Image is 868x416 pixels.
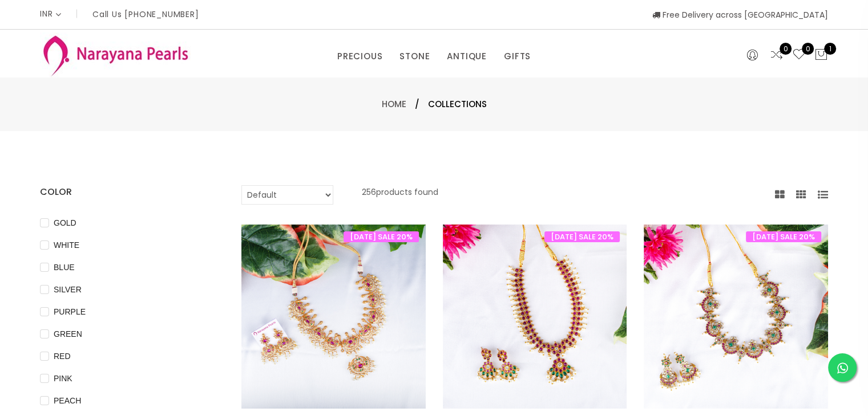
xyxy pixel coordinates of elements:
[49,328,87,340] span: GREEN
[770,48,784,63] a: 0
[40,185,207,199] h4: COLOR
[814,48,828,63] button: 1
[746,231,821,242] span: [DATE] SALE 20%
[49,283,86,296] span: SILVER
[504,48,531,65] a: GIFTS
[447,48,487,65] a: ANTIQUE
[49,305,90,318] span: PURPLE
[824,43,836,55] span: 1
[544,231,620,242] span: [DATE] SALE 20%
[399,48,430,65] a: STONE
[792,48,806,63] a: 0
[415,97,419,111] span: /
[49,394,86,407] span: PEACH
[362,185,438,205] p: 256 products found
[49,239,84,251] span: WHITE
[49,217,81,229] span: GOLD
[337,48,382,65] a: PRECIOUS
[92,10,199,18] p: Call Us [PHONE_NUMBER]
[652,9,828,21] span: Free Delivery across [GEOGRAPHIC_DATA]
[344,231,419,242] span: [DATE] SALE 20%
[49,372,77,385] span: PINK
[382,98,406,110] a: Home
[802,43,814,55] span: 0
[780,43,792,55] span: 0
[49,261,79,274] span: BLUE
[428,97,487,111] span: Collections
[49,350,75,362] span: RED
